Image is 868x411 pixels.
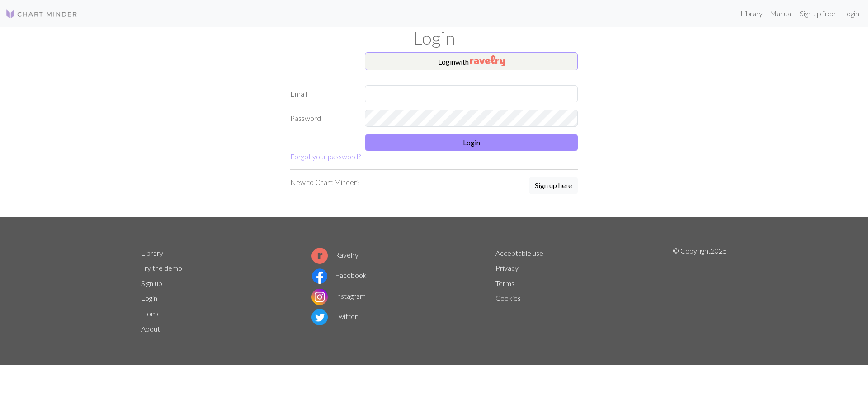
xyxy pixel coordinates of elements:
h1: Login [136,27,732,49]
a: Library [737,5,766,23]
img: Ravelry [470,55,505,66]
button: Loginwith [365,52,578,70]
label: Password [285,110,359,127]
a: Library [141,249,163,257]
a: Sign up [141,279,162,287]
img: Logo [5,9,78,19]
a: Twitter [311,312,358,320]
label: Email [285,85,359,102]
a: Login [141,294,157,302]
a: Facebook [311,271,367,279]
a: Try the demo [141,263,182,272]
a: Manual [766,5,796,23]
img: Facebook logo [311,268,328,284]
img: Ravelry logo [311,248,328,264]
a: Home [141,309,161,318]
button: Login [365,134,578,151]
a: Sign up here [529,177,578,195]
a: About [141,324,160,333]
a: Instagram [311,291,366,300]
a: Acceptable use [495,249,543,257]
a: Ravelry [311,250,359,259]
p: New to Chart Minder? [290,177,359,188]
p: © Copyright 2025 [673,245,727,337]
button: Sign up here [529,177,578,194]
a: Sign up free [796,5,839,23]
a: Login [839,5,863,23]
a: Privacy [495,263,519,272]
a: Cookies [495,294,521,302]
img: Instagram logo [311,289,328,305]
img: Twitter logo [311,309,328,325]
a: Forgot your password? [290,152,361,161]
a: Terms [495,279,514,287]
